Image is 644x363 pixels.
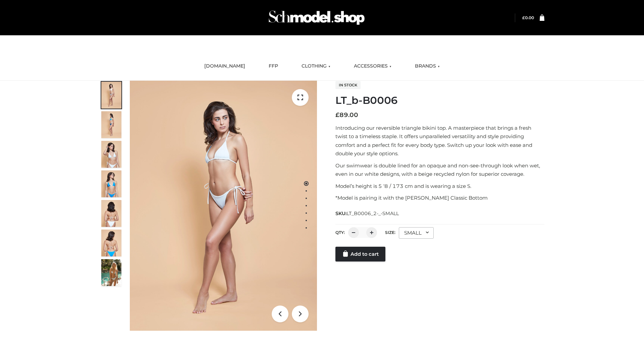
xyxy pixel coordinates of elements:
span: £ [522,15,525,20]
bdi: 89.00 [335,111,358,119]
img: ArielClassicBikiniTop_CloudNine_AzureSky_OW114ECO_1 [130,81,317,331]
a: ACCESSORIES [349,59,396,74]
a: CLOTHING [297,59,335,74]
img: Schmodel Admin 964 [266,4,367,31]
h1: LT_b-B0006 [335,94,544,107]
a: BRANDS [410,59,445,74]
img: ArielClassicBikiniTop_CloudNine_AzureSky_OW114ECO_3-scaled.jpg [101,141,121,168]
span: SKU: [335,209,399,217]
a: [DOMAIN_NAME] [199,59,250,74]
img: ArielClassicBikiniTop_CloudNine_AzureSky_OW114ECO_7-scaled.jpg [101,200,121,227]
p: Our swimwear is double lined for an opaque and non-see-through look when wet, even in our white d... [335,161,544,178]
a: £0.00 [522,15,534,20]
a: FFP [264,59,283,74]
a: Add to cart [335,247,385,261]
span: In stock [335,81,361,89]
div: SMALL [399,227,434,239]
span: LT_B0006_2-_-SMALL [346,210,399,216]
label: Size: [385,230,395,235]
img: ArielClassicBikiniTop_CloudNine_AzureSky_OW114ECO_8-scaled.jpg [101,230,121,256]
img: ArielClassicBikiniTop_CloudNine_AzureSky_OW114ECO_4-scaled.jpg [101,170,121,197]
p: *Model is pairing it with the [PERSON_NAME] Classic Bottom [335,194,544,202]
img: ArielClassicBikiniTop_CloudNine_AzureSky_OW114ECO_2-scaled.jpg [101,111,121,138]
span: £ [335,111,339,119]
img: ArielClassicBikiniTop_CloudNine_AzureSky_OW114ECO_1-scaled.jpg [101,82,121,109]
p: Model’s height is 5 ‘8 / 173 cm and is wearing a size S. [335,182,544,191]
bdi: 0.00 [522,15,534,20]
p: Introducing our reversible triangle bikini top. A masterpiece that brings a fresh twist to a time... [335,124,544,158]
img: Arieltop_CloudNine_AzureSky2.jpg [101,259,121,286]
label: QTY: [335,230,345,235]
